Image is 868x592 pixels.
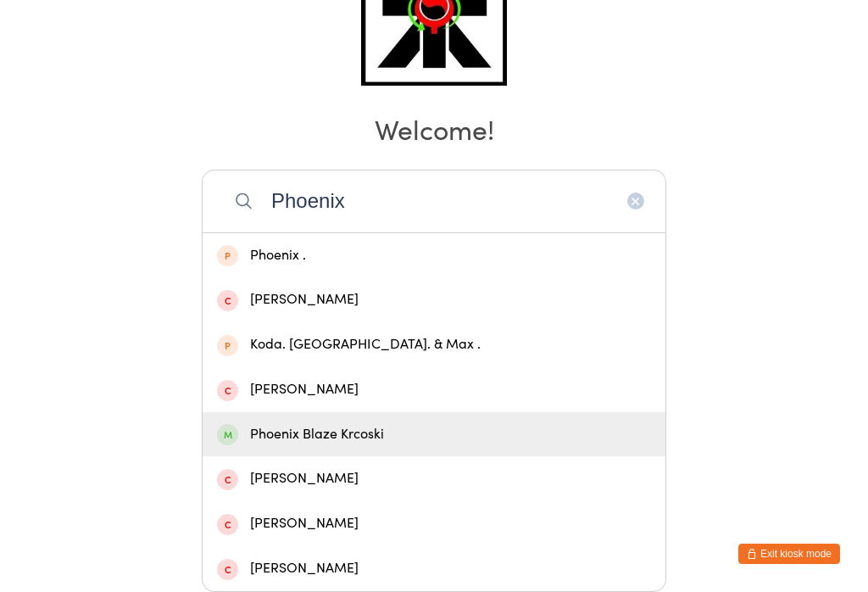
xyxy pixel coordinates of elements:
[738,544,840,564] button: Exit kiosk mode
[217,378,651,401] div: [PERSON_NAME]
[217,467,651,490] div: [PERSON_NAME]
[17,109,851,148] h2: Welcome!
[217,512,651,535] div: [PERSON_NAME]
[217,244,651,267] div: Phoenix .
[217,557,651,580] div: [PERSON_NAME]
[202,170,666,232] input: Search
[217,423,651,446] div: Phoenix Blaze Krcoski
[217,288,651,311] div: [PERSON_NAME]
[217,333,651,356] div: Koda. [GEOGRAPHIC_DATA]. & Max .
